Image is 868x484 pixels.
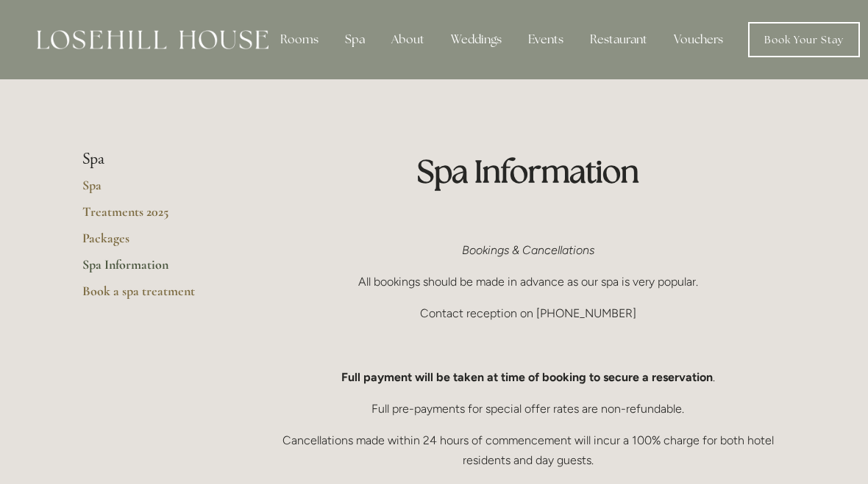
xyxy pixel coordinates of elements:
img: Losehill House [37,30,268,49]
li: Spa [82,150,223,169]
p: Cancellations made within 24 hours of commencement will incur a 100% charge for both hotel reside... [270,430,786,470]
strong: Full payment will be taken at time of booking to secure a reservation [341,370,713,384]
div: Weddings [439,25,513,54]
strong: Spa Information [417,151,639,191]
div: Restaurant [578,25,659,54]
p: Full pre-payments for special offer rates are non-refundable. [270,399,786,419]
em: Bookings & Cancellations [462,243,594,257]
p: Contact reception on [PHONE_NUMBER] [270,303,786,323]
p: All bookings should be made in advance as our spa is very popular. [270,272,786,292]
a: Spa [82,177,223,203]
div: Spa [333,25,377,54]
a: Book a spa treatment [82,283,223,309]
a: Treatments 2025 [82,203,223,230]
a: Book Your Stay [748,22,860,57]
div: About [380,25,436,54]
p: . [270,367,786,387]
a: Vouchers [662,25,735,54]
div: Events [516,25,575,54]
a: Spa Information [82,256,223,283]
div: Rooms [268,25,330,54]
a: Packages [82,230,223,256]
